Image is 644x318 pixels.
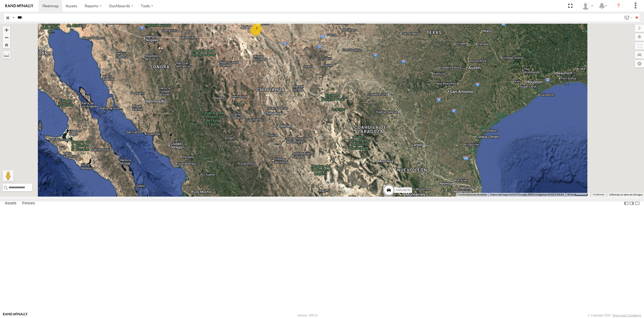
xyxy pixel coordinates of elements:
[567,193,575,196] span: 50 km
[609,193,642,196] a: Informar un error en el mapa
[635,60,644,67] label: Map Settings
[20,200,38,207] label: Fences
[629,200,634,207] label: Dock Summary Table to the Right
[622,14,634,21] label: Search Filter Options
[3,313,28,318] a: Visit our Website
[3,170,13,181] button: Arrastra el hombrecito naranja al mapa para abrir Street View
[2,200,19,207] label: Assets
[490,193,564,196] span: Datos del mapa ©2025 Google, INEGI Imágenes ©2025 NASA
[396,188,411,192] span: AN538035
[458,193,487,197] button: Combinaciones de teclas
[11,14,16,21] label: Search Query
[251,23,262,34] div: 2
[298,314,318,317] div: Version: 305.01
[635,200,640,207] label: Hide Summary Table
[588,314,641,317] div: © Copyright 2025 -
[613,314,641,317] a: Terms and Conditions
[5,4,33,8] img: rand-logo.svg
[624,200,629,207] label: Dock Summary Table to the Left
[250,25,261,36] div: 3
[3,34,10,41] button: Zoom out
[614,2,623,10] i: ?
[566,193,590,197] button: Escala del mapa: 50 km por 45 píxeles
[3,41,10,48] button: Zoom Home
[3,26,10,34] button: Zoom in
[593,194,604,196] a: Condiciones
[580,2,595,10] div: Roberto Garcia
[3,51,10,59] label: Measure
